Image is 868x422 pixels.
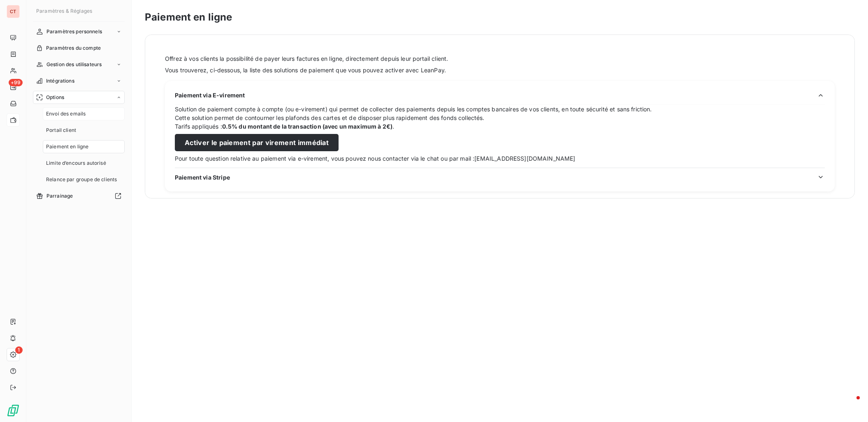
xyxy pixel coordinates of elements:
[46,110,86,118] span: Envoi des emails
[145,10,855,25] h3: Paiement en ligne
[7,404,20,417] img: Logo LeanPay
[43,107,125,120] a: Envoi des emails
[46,192,73,200] span: Parrainage
[175,91,825,99] button: Paiement via E-virement
[43,140,125,153] a: Paiement en ligne
[33,42,125,55] a: Paramètres du compte
[175,106,652,121] span: Solution de paiement compte à compte (ou e-virement) qui permet de collecter des paiements depuis...
[9,79,23,86] span: +99
[43,157,125,170] a: Limite d’encours autorisé
[175,134,339,151] button: Activer le paiement par virement immédiat
[165,66,835,74] span: Vous trouverez, ci-dessous, la liste des solutions de paiement que vous pouvez activer avec LeanPay.
[36,8,92,14] span: Paramètres & Réglages
[46,127,76,134] span: Portail client
[43,173,125,186] a: Relance par groupe de clients
[46,94,64,101] span: Options
[46,61,102,68] span: Gestion des utilisateurs
[46,28,102,35] span: Paramètres personnels
[33,189,125,203] a: Parrainage
[43,124,125,137] a: Portail client
[15,346,23,354] span: 1
[46,143,89,150] span: Paiement en ligne
[175,91,245,99] span: Paiement via E-virement
[46,77,74,85] span: Intégrations
[46,44,101,52] span: Paramètres du compte
[474,155,575,162] a: [EMAIL_ADDRESS][DOMAIN_NAME]
[175,173,230,182] span: Paiement via Stripe
[7,5,20,18] div: CT
[175,104,825,163] div: Paiement via E-virement
[46,159,106,167] span: Limite d’encours autorisé
[175,173,825,182] button: Paiement via Stripe
[46,176,117,183] span: Relance par groupe de clients
[165,55,835,63] span: Offrez à vos clients la possibilité de payer leurs factures en ligne, directement depuis leur por...
[175,155,825,163] span: Pour toute question relative au paiement via e-virement, vous pouvez nous contacter via le chat o...
[222,123,392,130] strong: 0.5% du montant de la transaction (avec un maximum à 2€)
[840,394,860,414] iframe: Intercom live chat
[175,122,825,131] span: Tarifs appliqués : .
